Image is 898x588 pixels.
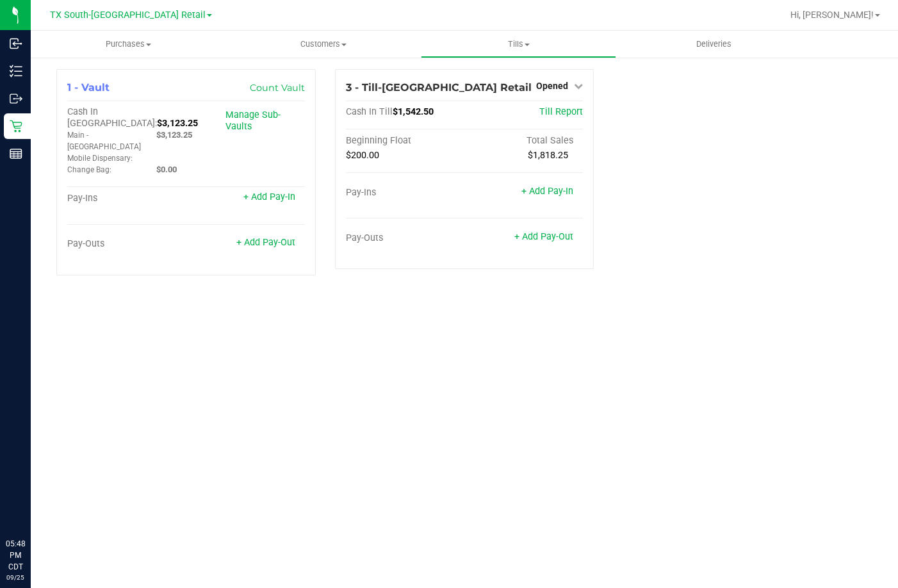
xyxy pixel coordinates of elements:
span: Customers [227,38,421,50]
a: + Add Pay-In [243,192,295,202]
span: 3 - Till-[GEOGRAPHIC_DATA] Retail [346,81,532,94]
span: Cash In [GEOGRAPHIC_DATA]: [67,106,157,129]
a: + Add Pay-Out [236,237,295,248]
a: + Add Pay-Out [514,231,573,242]
p: 09/25 [6,573,25,582]
a: Customers [226,31,421,58]
span: Hi, [PERSON_NAME]! [790,10,874,20]
span: TX South-[GEOGRAPHIC_DATA] Retail [50,10,206,20]
inline-svg: Outbound [10,92,22,105]
span: $3,123.25 [156,130,192,140]
a: Count Vault [250,82,305,94]
a: Tills [421,31,616,58]
div: Pay-Outs [67,238,186,250]
div: Beginning Float [346,135,464,147]
a: Manage Sub-Vaults [225,110,281,132]
span: $200.00 [346,150,379,161]
span: 1 - Vault [67,81,110,94]
div: Total Sales [464,135,583,147]
span: Opened [536,81,568,91]
div: Pay-Ins [346,187,464,199]
inline-svg: Reports [10,147,22,160]
iframe: Resource center [13,486,51,524]
span: Purchases [31,38,226,50]
p: 05:48 PM CDT [6,538,25,573]
span: Cash In Till [346,106,393,117]
inline-svg: Inventory [10,65,22,78]
a: Purchases [31,31,226,58]
a: Till Report [539,106,583,117]
a: + Add Pay-In [521,186,573,197]
span: $3,123.25 [157,118,198,129]
span: Change Bag: [67,165,111,174]
span: Main - [GEOGRAPHIC_DATA] Mobile Dispensary: [67,131,141,163]
span: $1,818.25 [528,150,568,161]
div: Pay-Ins [67,193,186,204]
inline-svg: Retail [10,120,22,133]
span: $0.00 [156,165,177,174]
span: $1,542.50 [393,106,434,117]
span: Deliveries [679,38,749,50]
inline-svg: Inbound [10,37,22,50]
a: Deliveries [616,31,812,58]
iframe: Resource center unread badge [38,484,53,499]
div: Pay-Outs [346,233,464,244]
span: Tills [421,38,616,50]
